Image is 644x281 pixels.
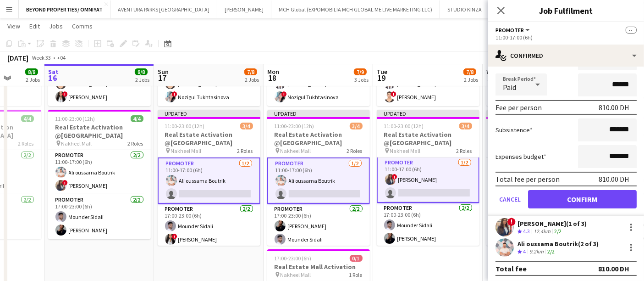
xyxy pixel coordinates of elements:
[57,54,66,61] div: +04
[240,123,253,129] span: 3/4
[62,91,68,97] span: !
[267,157,370,204] app-card-role: Promoter1/211:00-17:00 (6h)Ali oussama Boutrik
[523,228,530,235] span: 4.3
[599,174,629,184] div: 810.00 DH
[55,115,95,122] span: 11:00-23:00 (12h)
[375,73,387,83] span: 19
[495,152,546,161] label: Expenses budget
[49,22,63,30] span: Jobs
[349,271,363,278] span: 1 Role
[464,76,478,83] div: 2 Jobs
[457,147,472,154] span: 2 Roles
[47,73,59,83] span: 16
[532,228,552,236] div: 12.4km
[110,0,217,18] button: AVENTURA PARKS [GEOGRAPHIC_DATA]
[48,67,59,76] span: Sat
[486,130,589,147] h3: Real Estate Activation @[GEOGRAPHIC_DATA]
[45,20,66,32] a: Jobs
[495,126,533,134] label: Subsistence
[158,130,260,147] h3: Real Estate Activation @[GEOGRAPHIC_DATA]
[517,219,587,228] div: [PERSON_NAME] (1 of 3)
[486,202,589,247] app-card-role: Promoter2/217:00-23:00 (6h)[PERSON_NAME]Mounder Sidali
[495,264,527,273] div: Total fee
[135,68,148,75] span: 8/8
[156,73,169,83] span: 17
[128,140,143,147] span: 2 Roles
[554,228,561,235] app-skills-label: 2/2
[158,110,260,117] div: Updated
[488,45,644,67] div: Confirmed
[30,54,53,61] span: Week 33
[350,123,363,129] span: 3/4
[528,190,637,208] button: Confirm
[517,240,599,248] div: Ali oussama Boutrik (2 of 3)
[158,67,169,76] span: Sun
[72,22,93,30] span: Comms
[267,263,370,271] h3: Real Estate Mall Activation
[440,0,490,18] button: STUDIO KINZA
[48,110,151,239] app-job-card: 11:00-23:00 (12h)4/4Real Estate Activation @[GEOGRAPHIC_DATA] Nakheel Mall2 RolesPromoter2/211:00...
[384,123,424,129] span: 11:00-23:00 (12h)
[507,218,516,226] span: !
[26,20,44,32] a: Edit
[281,91,287,97] span: !
[547,248,555,255] app-skills-label: 2/2
[19,0,110,18] button: BEYOND PROPERTIES/ OMNIYAT
[62,180,68,185] span: !
[281,271,311,278] span: Nakheel Mall
[48,123,151,140] h3: Real Estate Activation @[GEOGRAPHIC_DATA]
[171,147,202,154] span: Nakheel Mall
[463,68,476,75] span: 7/8
[377,67,387,76] span: Tue
[377,203,479,247] app-card-role: Promoter2/217:00-23:00 (6h)Mounder Sidali[PERSON_NAME]
[61,140,92,147] span: Nakheel Mall
[158,110,260,246] app-job-card: Updated11:00-23:00 (12h)3/4Real Estate Activation @[GEOGRAPHIC_DATA] Nakheel Mall2 RolesPromoter1...
[626,27,637,34] span: --
[503,83,516,92] span: Paid
[158,157,260,204] app-card-role: Promoter1/211:00-17:00 (6h)Ali oussama Boutrik
[237,147,253,154] span: 2 Roles
[267,67,279,76] span: Mon
[392,174,397,180] span: !
[266,73,279,83] span: 18
[267,110,370,117] div: Updated
[245,76,259,83] div: 2 Jobs
[488,5,644,17] h3: Job Fulfilment
[267,110,370,246] app-job-card: Updated11:00-23:00 (12h)3/4Real Estate Activation @[GEOGRAPHIC_DATA] Nakheel Mall2 RolesPromoter1...
[486,110,589,246] app-job-card: Updated11:00-23:00 (12h)4/4Real Estate Activation @[GEOGRAPHIC_DATA] Nakheel Mall2 RolesPromoter2...
[495,27,531,34] button: Promoter
[350,255,363,262] span: 0/1
[523,248,526,255] span: 4
[354,68,367,75] span: 7/9
[275,123,314,129] span: 11:00-23:00 (12h)
[7,53,28,62] div: [DATE]
[391,91,396,97] span: !
[281,147,311,154] span: Nakheel Mall
[377,110,479,117] div: Updated
[377,157,479,203] app-card-role: Promoter1/211:00-17:00 (6h)![PERSON_NAME]
[4,20,24,32] a: View
[271,0,440,18] button: MCH Global (EXPOMOBILIA MCH GLOBAL ME LIVE MARKETING LLC)
[68,20,96,32] a: Comms
[486,110,589,117] div: Updated
[495,190,524,208] button: Cancel
[165,123,205,129] span: 11:00-23:00 (12h)
[158,204,260,248] app-card-role: Promoter2/217:00-23:00 (6h)Mounder Sidali![PERSON_NAME]
[172,234,177,239] span: !
[267,204,370,248] app-card-role: Promoter2/217:00-23:00 (6h)[PERSON_NAME]Mounder Sidali
[528,248,545,256] div: 9.2km
[495,27,524,34] span: Promoter
[18,140,34,147] span: 2 Roles
[275,255,312,262] span: 17:00-23:00 (6h)
[172,91,177,97] span: !
[390,147,421,154] span: Nakheel Mall
[495,174,560,184] div: Total fee per person
[25,68,38,75] span: 8/8
[48,195,151,239] app-card-role: Promoter2/217:00-23:00 (6h)Mounder Sidali[PERSON_NAME]
[599,103,629,112] div: 810.00 DH
[267,130,370,147] h3: Real Estate Activation @[GEOGRAPHIC_DATA]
